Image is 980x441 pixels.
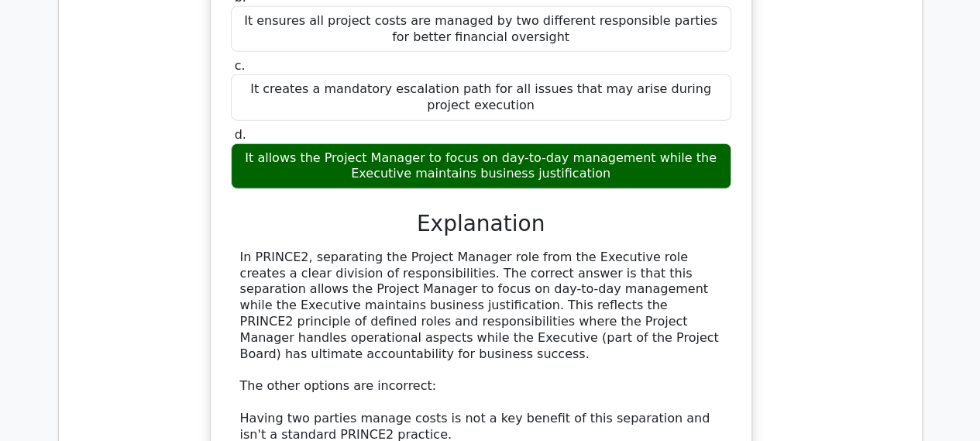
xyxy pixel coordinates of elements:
[240,211,722,237] h3: Explanation
[235,127,246,142] span: d.
[231,6,731,53] div: It ensures all project costs are managed by two different responsible parties for better financia...
[231,74,731,121] div: It creates a mandatory escalation path for all issues that may arise during project execution
[231,143,731,190] div: It allows the Project Manager to focus on day-to-day management while the Executive maintains bus...
[235,58,246,73] span: c.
